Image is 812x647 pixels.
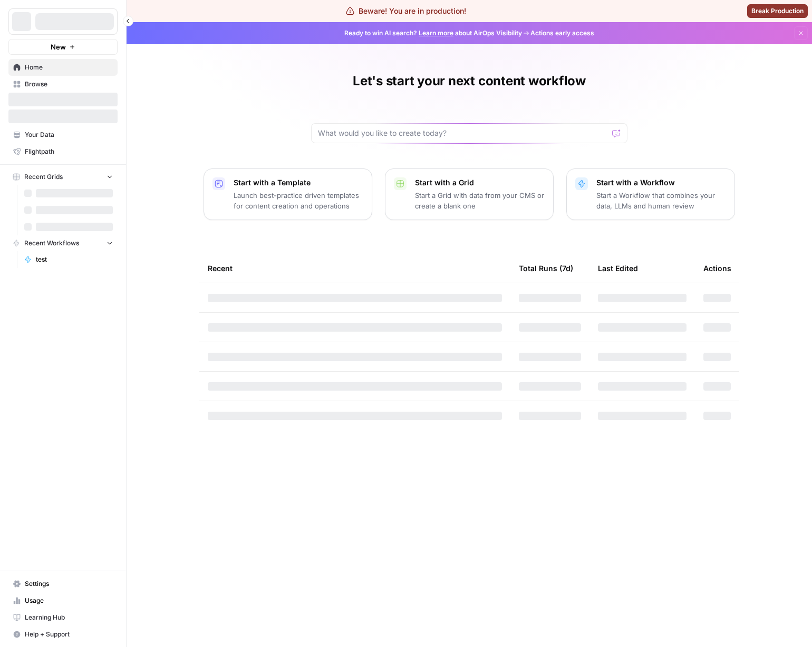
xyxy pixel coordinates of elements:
span: Help + Support [25,630,113,639]
p: Start a Grid with data from your CMS or create a blank one [415,190,545,211]
p: Start with a Grid [415,177,545,188]
p: Start with a Template [234,177,363,188]
a: Usage [8,592,118,609]
input: What would you like to create today? [318,128,608,138]
div: Beware! You are in production! [346,6,466,16]
span: Home [25,63,113,72]
a: Browse [8,76,118,93]
a: Home [8,59,118,76]
button: Break Production [747,4,808,18]
span: test [36,255,113,264]
span: Usage [25,596,113,605]
div: Recent [208,254,502,283]
span: Browse [25,79,113,89]
span: Your Data [25,130,113,140]
button: Recent Workflows [8,235,118,251]
a: Settings [8,575,118,592]
span: Flightpath [25,147,113,156]
span: Break Production [751,6,804,16]
h1: Let's start your next content workflow [353,73,586,89]
a: Learning Hub [8,609,118,626]
div: Actions [703,254,731,283]
span: New [51,42,66,52]
button: Start with a WorkflowStart a Workflow that combines your data, LLMs and human review [566,168,735,220]
a: test [20,251,118,268]
a: Flightpath [8,143,118,160]
a: Learn more [419,29,453,37]
div: Last Edited [598,254,638,283]
span: Learning Hub [25,613,113,622]
span: Recent Workflows [24,238,79,248]
span: Ready to win AI search? about AirOps Visibility [344,28,522,38]
span: Settings [25,579,113,589]
p: Start with a Workflow [596,177,726,188]
button: Start with a GridStart a Grid with data from your CMS or create a blank one [385,168,554,220]
button: New [8,39,118,55]
button: Help + Support [8,626,118,643]
button: Start with a TemplateLaunch best-practice driven templates for content creation and operations [204,168,372,220]
p: Launch best-practice driven templates for content creation and operations [234,190,363,211]
span: Recent Grids [24,172,63,182]
button: Recent Grids [8,169,118,185]
a: Your Data [8,126,118,143]
span: Actions early access [530,28,594,38]
div: Total Runs (7d) [519,254,573,283]
p: Start a Workflow that combines your data, LLMs and human review [596,190,726,211]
